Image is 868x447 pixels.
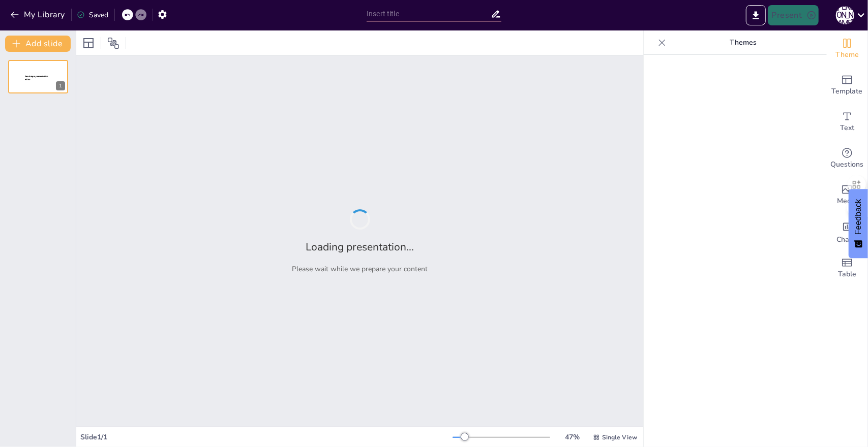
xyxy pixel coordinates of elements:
[840,122,854,134] span: Text
[838,269,856,280] span: Table
[53,63,65,75] button: Cannot delete last slide
[827,67,867,104] div: Add ready made slides
[56,81,65,90] div: 1
[80,432,453,442] div: Slide 1 / 1
[837,196,857,207] span: Media
[768,5,819,25] button: Present
[827,213,867,250] div: Add charts and graphs
[39,63,51,75] button: Duplicate Slide
[836,234,858,245] span: Charts
[827,140,867,177] div: Get real-time input from your audience
[835,49,859,60] span: Theme
[854,199,863,235] span: Feedback
[367,7,491,21] input: Insert title
[107,37,119,49] span: Position
[80,35,97,51] div: Layout
[8,7,69,23] button: My Library
[25,75,48,81] span: Sendsteps presentation editor
[832,86,863,97] span: Template
[746,5,766,25] button: Export to PowerPoint
[827,104,867,140] div: Add text boxes
[602,433,637,441] span: Single View
[849,189,868,258] button: Feedback - Show survey
[827,30,867,67] div: Change the overall theme
[670,30,817,55] p: Themes
[831,159,864,170] span: Questions
[5,36,71,52] button: Add slide
[827,177,867,213] div: Add images, graphics, shapes or video
[292,264,428,274] p: Please wait while we prepare your content
[836,5,854,25] button: [PERSON_NAME]
[560,432,585,442] div: 47 %
[306,240,414,254] h2: Loading presentation...
[8,60,68,93] div: 1
[827,250,867,286] div: Add a table
[77,10,108,20] div: Saved
[836,6,854,24] div: [PERSON_NAME]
